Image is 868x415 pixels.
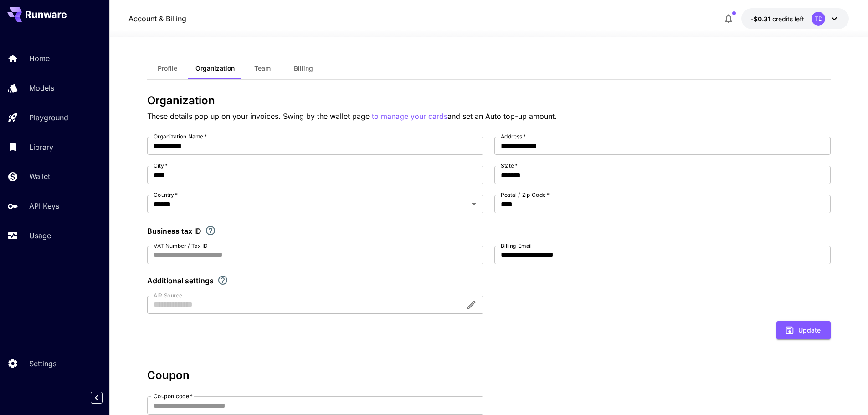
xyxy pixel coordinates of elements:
[29,53,50,64] p: Home
[91,392,103,404] button: Collapse sidebar
[29,171,50,182] p: Wallet
[772,15,804,23] span: credits left
[147,275,214,286] p: Additional settings
[128,13,186,24] a: Account & Billing
[29,82,54,93] p: Models
[776,321,831,340] button: Update
[29,230,51,241] p: Usage
[98,389,109,406] div: Collapse sidebar
[154,392,193,400] label: Coupon code
[372,111,447,122] button: to manage your cards
[750,15,772,23] span: -$0.31
[217,275,228,286] svg: Explore additional customization settings
[294,64,313,72] span: Billing
[154,292,182,299] label: AIR Source
[467,198,480,210] button: Open
[158,64,177,72] span: Profile
[254,64,271,72] span: Team
[147,225,201,236] p: Business tax ID
[147,112,372,121] span: These details pop up on your invoices. Swing by the wallet page
[147,94,831,107] h3: Organization
[29,200,59,211] p: API Keys
[501,133,526,140] label: Address
[812,12,825,26] div: TD
[29,112,68,123] p: Playground
[154,191,178,199] label: Country
[205,225,216,236] svg: If you are a business tax registrant, please enter your business tax ID here.
[154,133,207,140] label: Organization Name
[447,112,557,121] span: and set an Auto top-up amount.
[741,8,849,29] button: -$0.30844TD
[128,13,186,24] nav: breadcrumb
[154,162,168,169] label: City
[195,64,235,72] span: Organization
[750,14,804,24] div: -$0.30844
[147,369,831,382] h3: Coupon
[501,242,532,250] label: Billing Email
[154,242,208,250] label: VAT Number / Tax ID
[501,191,550,199] label: Postal / Zip Code
[29,358,56,369] p: Settings
[501,162,518,169] label: State
[29,142,53,153] p: Library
